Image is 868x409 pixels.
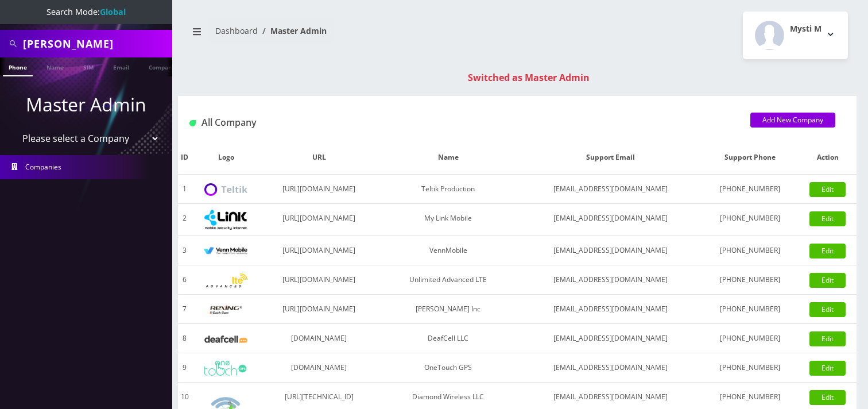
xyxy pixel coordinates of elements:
[178,236,192,265] td: 3
[77,57,99,75] a: SIM
[809,273,846,288] a: Edit
[261,204,377,236] td: [URL][DOMAIN_NAME]
[519,236,702,265] td: [EMAIL_ADDRESS][DOMAIN_NAME]
[743,11,848,59] button: Mysti M
[204,304,247,315] img: Rexing Inc
[204,210,247,230] img: My Link Mobile
[3,57,33,76] a: Phone
[809,211,846,226] a: Edit
[178,295,192,324] td: 7
[519,353,702,383] td: [EMAIL_ADDRESS][DOMAIN_NAME]
[261,295,377,324] td: [URL][DOMAIN_NAME]
[790,24,821,34] h2: Mysti M
[702,324,799,353] td: [PHONE_NUMBER]
[261,324,377,353] td: [DOMAIN_NAME]
[204,247,247,255] img: VennMobile
[809,361,846,376] a: Edit
[377,141,519,175] th: Name
[189,117,733,128] h1: All Company
[702,295,799,324] td: [PHONE_NUMBER]
[204,273,247,288] img: Unlimited Advanced LTE
[377,236,519,265] td: VennMobile
[809,182,846,197] a: Edit
[799,141,857,175] th: Action
[519,141,702,175] th: Support Email
[41,57,69,75] a: Name
[204,335,247,343] img: DeafCell LLC
[178,204,192,236] td: 2
[377,295,519,324] td: [PERSON_NAME] Inc
[261,236,377,265] td: [URL][DOMAIN_NAME]
[519,204,702,236] td: [EMAIL_ADDRESS][DOMAIN_NAME]
[204,361,247,376] img: OneTouch GPS
[809,244,846,258] a: Edit
[750,113,835,128] a: Add New Company
[519,175,702,204] td: [EMAIL_ADDRESS][DOMAIN_NAME]
[204,183,247,196] img: Teltik Production
[702,236,799,265] td: [PHONE_NUMBER]
[261,353,377,383] td: [DOMAIN_NAME]
[519,265,702,295] td: [EMAIL_ADDRESS][DOMAIN_NAME]
[702,204,799,236] td: [PHONE_NUMBER]
[702,353,799,383] td: [PHONE_NUMBER]
[702,265,799,295] td: [PHONE_NUMBER]
[261,175,377,204] td: [URL][DOMAIN_NAME]
[178,175,192,204] td: 1
[100,6,126,17] strong: Global
[23,33,169,55] input: Search All Companies
[189,71,868,84] div: Switched as Master Admin
[192,141,261,175] th: Logo
[258,25,327,37] li: Master Admin
[187,19,509,52] nav: breadcrumb
[178,141,192,175] th: ID
[178,324,192,353] td: 8
[377,265,519,295] td: Unlimited Advanced LTE
[178,353,192,383] td: 9
[519,324,702,353] td: [EMAIL_ADDRESS][DOMAIN_NAME]
[261,141,377,175] th: URL
[377,353,519,383] td: OneTouch GPS
[25,162,61,172] span: Companies
[377,324,519,353] td: DeafCell LLC
[178,265,192,295] td: 6
[809,390,846,405] a: Edit
[46,6,126,17] span: Search Mode:
[107,57,135,75] a: Email
[143,57,181,75] a: Company
[519,295,702,324] td: [EMAIL_ADDRESS][DOMAIN_NAME]
[702,141,799,175] th: Support Phone
[215,25,258,36] a: Dashboard
[377,204,519,236] td: My Link Mobile
[377,175,519,204] td: Teltik Production
[261,265,377,295] td: [URL][DOMAIN_NAME]
[809,302,846,317] a: Edit
[189,120,196,126] img: All Company
[809,331,846,346] a: Edit
[702,175,799,204] td: [PHONE_NUMBER]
